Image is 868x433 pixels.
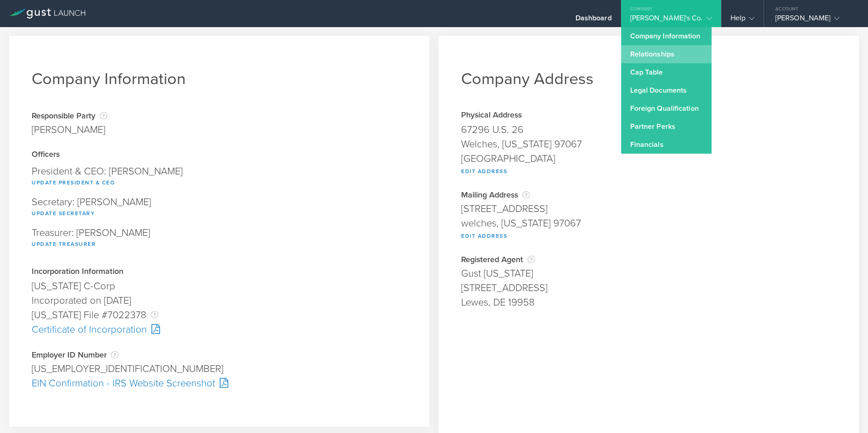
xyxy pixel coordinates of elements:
iframe: Chat Widget [823,390,868,433]
div: [US_STATE] File #7022378 [32,308,407,322]
div: Employer ID Number [32,350,407,359]
button: Update Treasurer [32,239,96,249]
div: [PERSON_NAME]'s Co. [630,14,712,27]
div: Secretary: [PERSON_NAME] [32,193,407,223]
div: Incorporated on [DATE] [32,293,407,308]
div: [US_STATE] C-Corp [32,279,407,293]
button: Edit Address [461,231,507,241]
div: Treasurer: [PERSON_NAME] [32,223,407,254]
div: [GEOGRAPHIC_DATA] [461,151,836,166]
div: Dashboard [576,14,612,27]
div: Welches, [US_STATE] 97067 [461,137,836,151]
div: Physical Address [461,111,836,120]
div: Responsible Party [32,111,107,120]
div: Mailing Address [461,190,836,199]
div: Gust [US_STATE] [461,266,836,281]
button: Edit Address [461,166,507,177]
div: welches, [US_STATE] 97067 [461,216,836,231]
div: EIN Confirmation - IRS Website Screenshot [32,376,407,391]
div: 67296 U.S. 26 [461,122,836,137]
div: [PERSON_NAME] [775,14,852,27]
button: Update Secretary [32,208,95,219]
div: [STREET_ADDRESS] [461,202,836,216]
div: [STREET_ADDRESS] [461,281,836,295]
h1: Company Address [461,69,836,89]
div: Help [731,14,755,27]
div: Certificate of Incorporation [32,322,407,337]
div: Officers [32,151,407,160]
div: Lewes, DE 19958 [461,295,836,310]
div: Incorporation Information [32,268,407,277]
div: Registered Agent [461,255,836,264]
button: Update President & CEO [32,177,115,188]
div: [PERSON_NAME] [32,122,107,137]
div: [US_EMPLOYER_IDENTIFICATION_NUMBER] [32,362,407,376]
h1: Company Information [32,69,407,89]
div: President & CEO: [PERSON_NAME] [32,162,407,193]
